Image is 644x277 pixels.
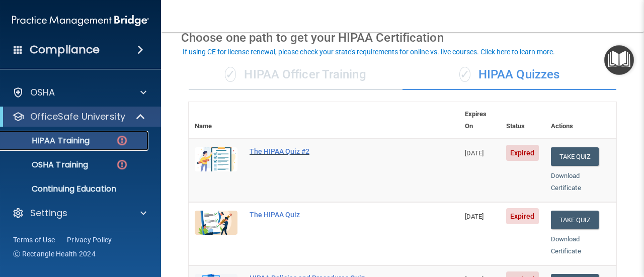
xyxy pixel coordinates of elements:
span: ✓ [225,67,236,82]
p: Continuing Education [7,184,144,194]
p: OSHA Training [7,160,88,170]
a: Download Certificate [551,172,581,192]
button: If using CE for license renewal, please check your state's requirements for online vs. live cours... [181,47,556,57]
img: danger-circle.6113f641.png [116,158,128,171]
span: [DATE] [465,149,484,157]
button: Open Resource Center [604,45,634,75]
button: Take Quiz [551,211,599,229]
div: HIPAA Officer Training [189,60,403,90]
div: The HIPAA Quiz #2 [250,147,409,155]
img: PMB logo [12,11,149,31]
p: HIPAA Training [7,136,90,146]
a: Settings [12,207,146,219]
th: Actions [545,102,616,139]
th: Expires On [459,102,500,139]
a: Download Certificate [551,235,581,255]
a: OSHA [12,86,146,99]
a: OfficeSafe University [12,111,146,123]
th: Name [189,102,244,139]
th: Status [500,102,545,139]
p: OSHA [30,86,55,99]
div: The HIPAA Quiz [250,211,409,219]
button: Take Quiz [551,147,599,166]
div: If using CE for license renewal, please check your state's requirements for online vs. live cours... [183,48,555,55]
p: OfficeSafe University [30,111,125,123]
span: [DATE] [465,213,484,220]
span: Expired [506,208,539,224]
div: Choose one path to get your HIPAA Certification [181,23,624,52]
span: ✓ [459,67,470,82]
img: danger-circle.6113f641.png [116,134,128,147]
a: Terms of Use [13,235,55,245]
span: Expired [506,145,539,161]
p: Settings [30,207,67,219]
span: Ⓒ Rectangle Health 2024 [13,249,96,259]
h4: Compliance [30,43,100,57]
a: Privacy Policy [67,235,112,245]
div: HIPAA Quizzes [403,60,616,90]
